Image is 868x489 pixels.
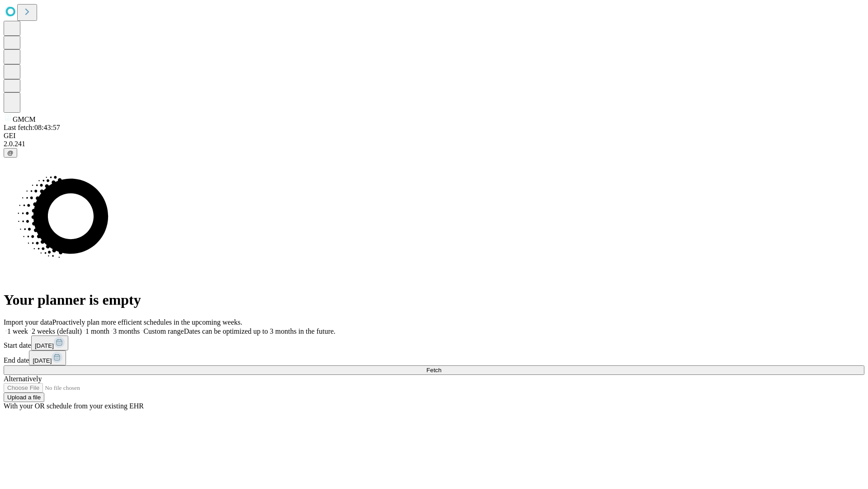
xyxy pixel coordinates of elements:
[4,393,44,402] button: Upload a file
[4,292,864,308] h1: Your planner is empty
[426,367,441,374] span: Fetch
[4,375,42,383] span: Alternatively
[13,115,36,123] span: GMCM
[4,132,864,140] div: GEI
[33,357,52,364] span: [DATE]
[143,327,184,335] span: Custom range
[4,124,60,131] span: Last fetch: 08:43:57
[32,327,82,335] span: 2 weeks (default)
[4,336,864,350] div: Start date
[7,327,28,335] span: 1 week
[85,327,109,335] span: 1 month
[29,350,66,365] button: [DATE]
[4,148,17,158] button: @
[4,140,864,148] div: 2.0.241
[4,365,864,375] button: Fetch
[4,318,52,326] span: Import your data
[4,402,144,410] span: With your OR schedule from your existing EHR
[52,318,242,326] span: Proactively plan more efficient schedules in the upcoming weeks.
[4,350,864,365] div: End date
[113,327,140,335] span: 3 months
[31,336,68,350] button: [DATE]
[35,342,54,349] span: [DATE]
[7,149,14,156] span: @
[184,327,335,335] span: Dates can be optimized up to 3 months in the future.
